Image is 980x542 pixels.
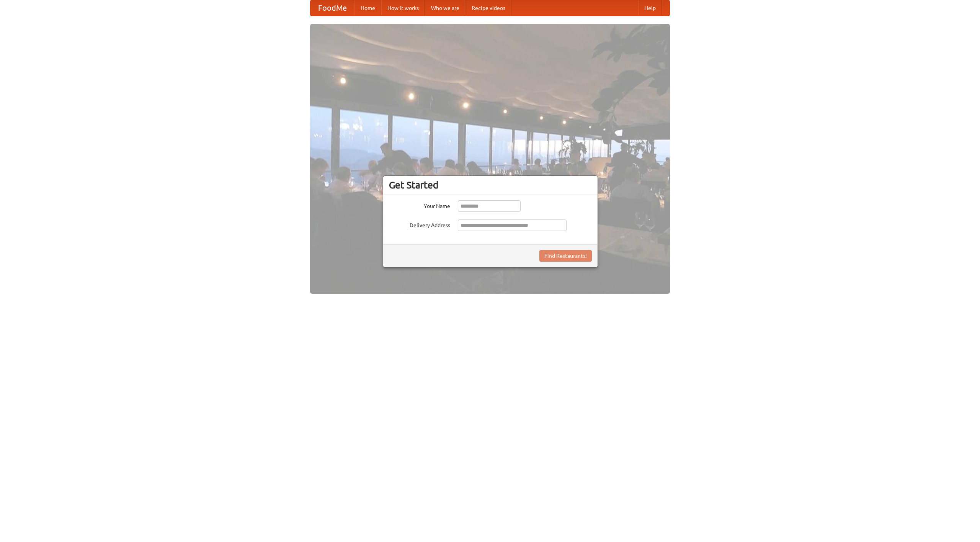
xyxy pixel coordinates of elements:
label: Delivery Address [389,219,450,229]
button: Find Restaurants! [539,250,592,262]
a: FoodMe [310,0,354,16]
label: Your Name [389,200,450,210]
a: How it works [381,0,425,16]
h3: Get Started [389,179,592,191]
a: Who we are [425,0,465,16]
a: Recipe videos [465,0,511,16]
a: Home [354,0,381,16]
a: Help [638,0,662,16]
